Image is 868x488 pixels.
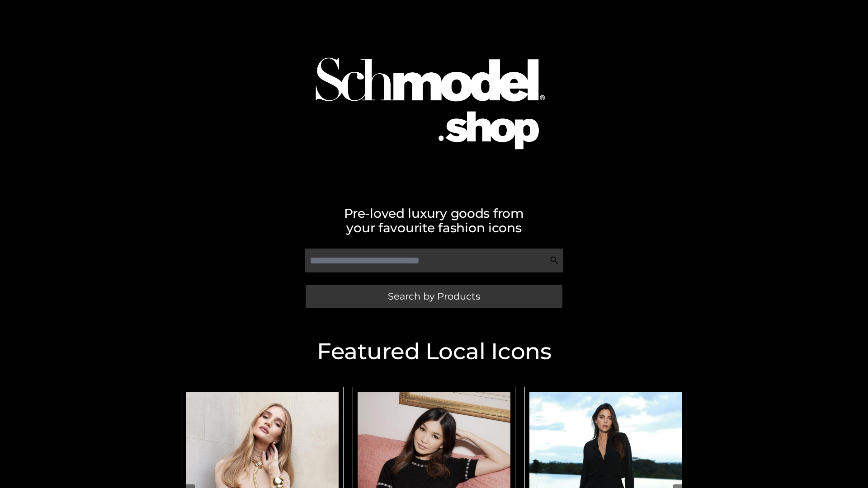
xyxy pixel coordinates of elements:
a: Search by Products [306,285,562,308]
img: Search Icon [550,256,559,265]
span: Search by Products [388,291,480,301]
h2: Featured Local Icons​ [176,340,692,363]
h2: Pre-loved luxury goods from your favourite fashion icons [176,206,692,235]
